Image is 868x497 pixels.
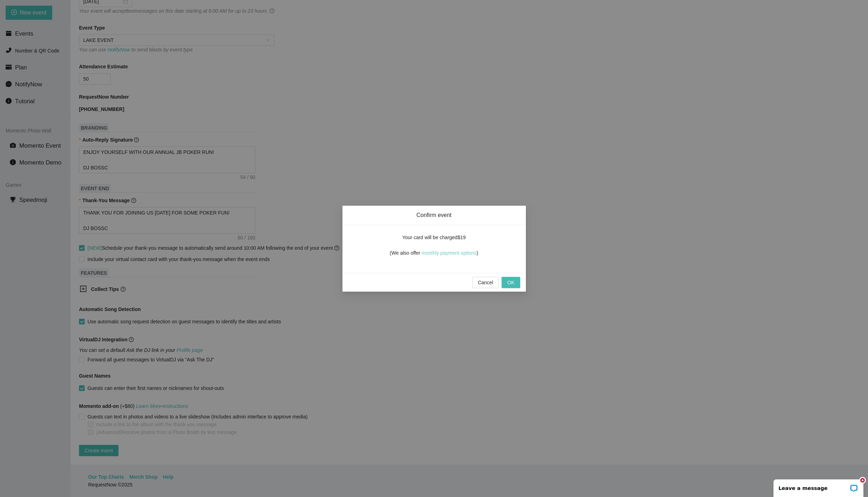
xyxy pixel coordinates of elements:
div: Your card will be charged $19 [402,234,466,241]
span: OK [507,279,514,286]
button: OK [502,277,520,288]
span: Confirm event [351,211,517,219]
iframe: LiveChat chat widget [769,475,868,497]
span: Cancel [478,279,493,286]
button: Cancel [472,277,499,288]
div: (We also offer ) [390,241,478,257]
a: monthly payment options [422,250,477,256]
